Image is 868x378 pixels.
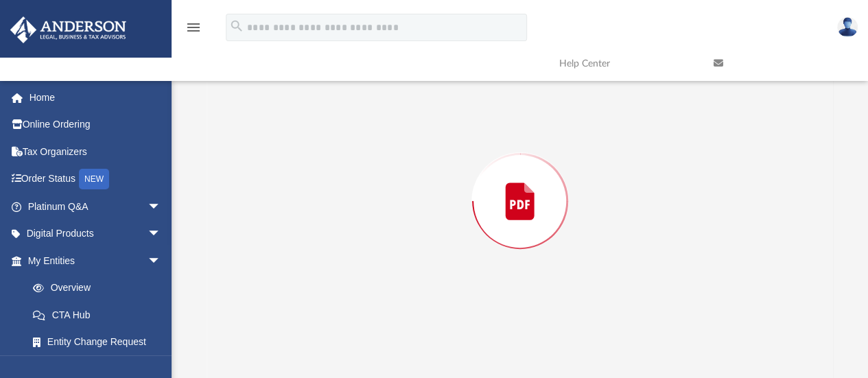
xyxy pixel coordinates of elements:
[10,220,182,248] a: Digital Productsarrow_drop_down
[185,26,202,36] a: menu
[148,247,175,275] span: arrow_drop_down
[549,36,703,91] a: Help Center
[229,19,244,34] i: search
[10,84,182,111] a: Home
[19,301,182,329] a: CTA Hub
[79,169,109,189] div: NEW
[837,17,858,37] img: User Pic
[10,165,182,193] a: Order StatusNEW
[19,274,182,302] a: Overview
[148,193,175,221] span: arrow_drop_down
[10,247,182,274] a: My Entitiesarrow_drop_down
[185,19,202,36] i: menu
[10,138,182,165] a: Tax Organizers
[19,329,182,356] a: Entity Change Request
[10,193,182,220] a: Platinum Q&Aarrow_drop_down
[6,16,130,43] img: Anderson Advisors Platinum Portal
[10,111,182,139] a: Online Ordering
[148,220,175,248] span: arrow_drop_down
